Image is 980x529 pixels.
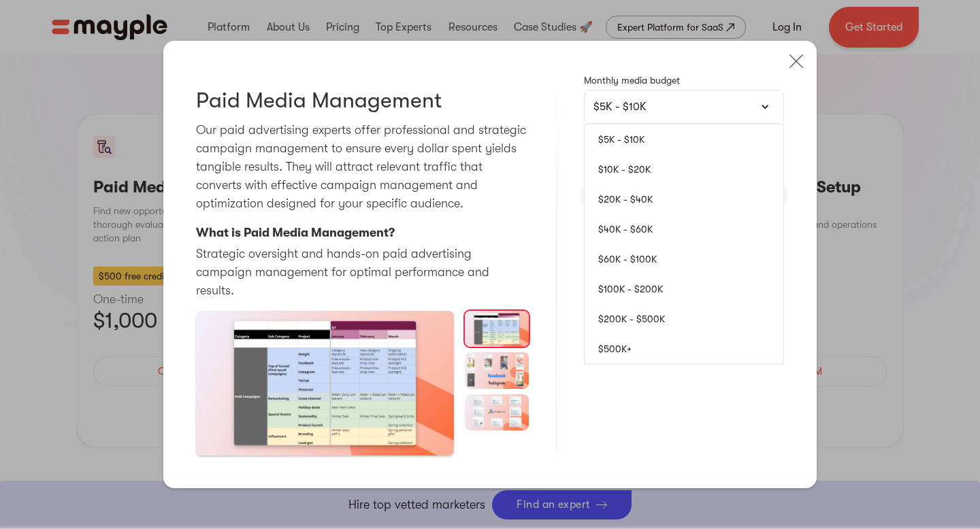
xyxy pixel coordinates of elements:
a: open lightbox [196,311,454,456]
nav: $5K - $10K [584,124,784,364]
p: Strategic oversight and hands-on paid advertising campaign management for optimal performance and... [196,245,529,300]
h3: Paid Media Management [196,87,442,114]
div: $5K - $10K [584,90,784,124]
a: $5K - $10K [585,124,783,154]
a: $40K - $60K [585,214,783,244]
p: Monthly media budget [584,73,784,87]
a: $200K - $500K [585,304,783,334]
p: Our paid advertising experts offer professional and strategic campaign management to ensure every... [196,121,529,213]
div: $5K - $10K [593,99,774,115]
a: $60K - $100K [585,244,783,274]
a: $100K - $200K [585,274,783,304]
a: $500K+ [585,334,783,364]
p: What is Paid Media Management? [196,224,395,242]
a: $20K - $40K [585,184,783,214]
a: $10K - $20K [585,154,783,184]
